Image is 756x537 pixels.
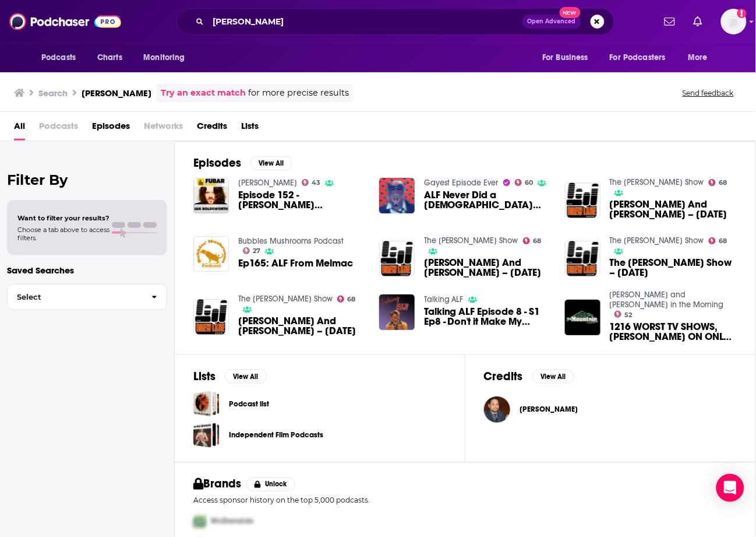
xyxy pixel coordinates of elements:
span: Choose a tab above to access filters. [17,226,109,242]
span: [PERSON_NAME] And [PERSON_NAME] – [DATE] [610,199,737,219]
a: Ian Boldsworth [238,178,297,188]
span: Podcasts [41,50,76,66]
a: 43 [302,179,321,186]
a: Episodes [92,117,130,141]
h3: Search [38,87,68,99]
span: Networks [144,117,183,141]
a: The Drew Lane Show [238,294,333,304]
a: 52 [614,311,633,318]
img: Ep165: ALF From Melmac [193,236,229,272]
button: Send feedback [679,88,737,98]
a: The Drew Lane Show [610,236,704,245]
span: 27 [253,248,260,254]
a: Credits [197,117,227,141]
span: ALF Never Did a [DEMOGRAPHIC_DATA] Episode [424,190,551,210]
img: First Pro Logo [189,510,211,534]
a: 60 [515,179,534,186]
div: Search podcasts, credits, & more... [176,8,614,35]
img: 1216 WORST TV SHOWS, MIKE TYSON ON ONLY FANS and JUST DREW... DREW... [565,300,600,335]
h2: Brands [193,477,242,492]
span: 52 [624,313,632,318]
span: [PERSON_NAME] And [PERSON_NAME] – [DATE] [424,258,551,278]
span: The [PERSON_NAME] Show – [DATE] [610,258,737,278]
span: 60 [525,180,533,185]
a: The Drew Lane Show [424,236,518,245]
a: ALF Never Did a Gay Episode [424,190,551,210]
span: McDonalds [211,517,253,527]
span: Episode 152 - [PERSON_NAME] [PERSON_NAME], [PERSON_NAME] and Zippy [238,190,365,210]
a: Talking ALF Episode 8 - S1 Ep8 - Don't it Make My Brown Eyes Blue [424,307,551,327]
div: Open Intercom Messenger [716,474,744,502]
a: Podcast list [193,391,220,417]
img: ALF Never Did a Gay Episode [379,178,415,213]
button: open menu [135,47,200,69]
span: [PERSON_NAME] And [PERSON_NAME] – [DATE] [238,316,365,336]
a: Alfredo Serrato [484,396,510,423]
a: Ep165: ALF From Melmac [238,258,353,268]
span: for more precise results [248,86,349,100]
a: The Drew Lane Show [610,177,704,187]
a: 68 [523,237,542,244]
a: Drew And Mike – March 26, 2018 [238,316,365,336]
button: View All [532,370,574,384]
a: Gayest Episode Ever [424,178,499,188]
span: 68 [533,238,541,244]
h3: [PERSON_NAME] [82,87,151,99]
a: Bubbles Mushrooms Podcast [238,236,344,246]
img: Drew And Mike – June 27, 2019 [379,241,415,276]
a: 68 [709,179,727,186]
span: More [688,50,708,66]
span: Charts [97,50,122,66]
img: Drew And Mike – March 26, 2018 [193,299,229,335]
a: Drew And Mike – June 27, 2019 [424,258,551,278]
span: Podcasts [39,117,78,141]
p: Saved Searches [7,265,167,276]
a: Talking ALF [424,294,464,304]
span: Monitoring [143,50,185,66]
img: User Profile [721,9,747,34]
button: View All [225,370,267,384]
button: View All [250,156,292,170]
a: Podcast list [229,398,269,410]
img: Episode 152 - Ronnie Lew Drew, Alfred Taylor-Gaunt and Zippy [193,178,229,213]
a: Alfredo Serrato [520,405,578,414]
button: Select [7,284,167,310]
a: Show notifications dropdown [660,12,680,31]
img: Talking ALF Episode 8 - S1 Ep8 - Don't it Make My Brown Eyes Blue [379,294,415,330]
span: Logged in as alignPR [721,9,747,34]
img: The Drew Lane Show – July 14, 2024 [565,241,600,276]
span: 68 [719,180,727,185]
img: Podchaser - Follow, Share and Rate Podcasts [9,10,121,33]
span: For Podcasters [610,50,666,66]
a: Independent Film Podcasts [193,422,220,448]
input: Search podcasts, credits, & more... [209,12,522,31]
span: Open Advanced [528,19,576,24]
span: 1216 WORST TV SHOWS, [PERSON_NAME] ON ONLY FANS and JUST DREW... DREW... [610,322,737,342]
a: EpisodesView All [193,156,292,170]
span: Select [8,293,142,301]
span: 43 [312,180,320,185]
a: 27 [243,247,261,254]
h2: Episodes [193,156,241,170]
a: Lists [241,117,259,141]
button: open menu [534,47,603,69]
h2: Filter By [7,171,167,188]
button: Show profile menu [721,9,747,34]
a: 68 [709,237,727,244]
img: Drew And Mike – April 29, 2019 [565,182,600,218]
button: Open AdvancedNew [522,15,581,29]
